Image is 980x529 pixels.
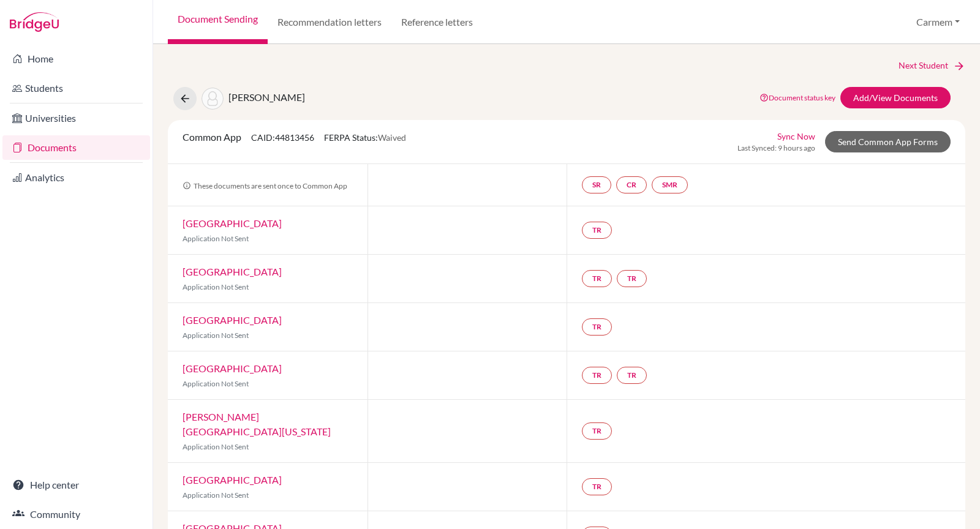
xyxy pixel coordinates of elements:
span: CAID: 44813456 [251,132,314,143]
a: [GEOGRAPHIC_DATA] [183,266,282,277]
a: [GEOGRAPHIC_DATA] [183,362,282,374]
a: Next Student [899,59,965,72]
a: Documents [2,135,150,160]
a: TR [617,367,647,384]
span: Application Not Sent [183,234,249,243]
span: Application Not Sent [183,282,249,291]
a: TR [582,318,612,336]
a: [GEOGRAPHIC_DATA] [183,314,282,326]
a: TR [582,222,612,239]
span: Waived [378,132,406,143]
a: Universities [2,106,150,130]
a: SR [582,176,611,193]
a: SMR [652,176,688,193]
span: Last Synced: 9 hours ago [737,143,815,154]
a: TR [617,270,647,287]
a: TR [582,422,612,440]
a: TR [582,478,612,495]
a: Help center [2,473,150,497]
a: Analytics [2,165,150,190]
a: Home [2,47,150,71]
a: Sync Now [777,130,815,143]
span: These documents are sent once to Common App [183,181,347,190]
a: CR [616,176,647,193]
a: Community [2,502,150,527]
a: [GEOGRAPHIC_DATA] [183,474,282,486]
span: Application Not Sent [183,490,249,500]
span: Application Not Sent [183,442,249,451]
span: Common App [183,131,241,143]
span: FERPA Status: [324,132,406,143]
a: Students [2,76,150,100]
span: Application Not Sent [183,379,249,388]
a: Add/View Documents [840,87,951,108]
span: [PERSON_NAME] [228,91,305,103]
a: TR [582,367,612,384]
a: TR [582,270,612,287]
a: Document status key [759,93,835,102]
span: Application Not Sent [183,331,249,340]
a: [PERSON_NAME][GEOGRAPHIC_DATA][US_STATE] [183,411,331,437]
a: [GEOGRAPHIC_DATA] [183,217,282,229]
button: Carmem [911,10,965,34]
a: Send Common App Forms [825,131,951,152]
img: Bridge-U [10,12,59,32]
